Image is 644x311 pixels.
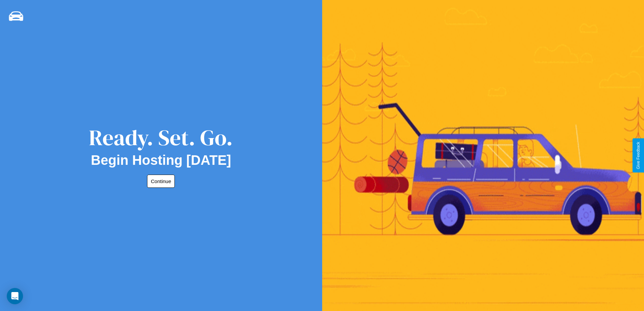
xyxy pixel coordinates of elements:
div: Give Feedback [636,142,641,169]
div: Ready. Set. Go. [89,123,233,153]
button: Continue [147,175,175,188]
h2: Begin Hosting [DATE] [91,153,231,168]
div: Open Intercom Messenger [7,288,23,304]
